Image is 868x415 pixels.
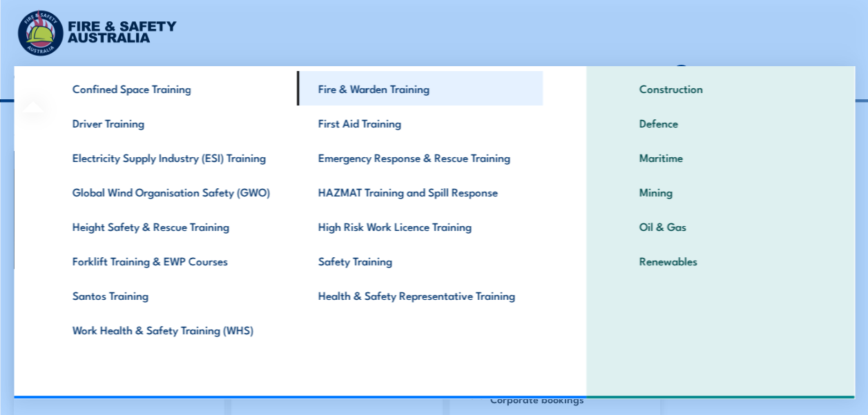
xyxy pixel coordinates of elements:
[372,60,416,93] a: About Us
[503,60,574,93] a: Learner Portal
[50,278,296,312] a: Santos Training
[296,278,542,312] a: Health & Safety Representative Training
[490,379,637,405] span: Individuals, Small groups or Corporate bookings
[83,60,164,93] a: Course Calendar
[604,60,642,93] a: Contact
[446,60,473,93] a: News
[617,140,822,174] a: Maritime
[14,60,52,93] a: Courses
[617,209,822,243] a: Oil & Gas
[50,209,296,243] a: Height Safety & Rescue Training
[617,71,822,105] a: Construction
[50,105,296,140] a: Driver Training
[296,174,542,209] a: HAZMAT Training and Spill Response
[617,105,822,140] a: Defence
[50,312,296,347] a: Work Health & Safety Training (WHS)
[617,243,822,278] a: Renewables
[296,71,542,105] a: Fire & Warden Training
[296,209,542,243] a: High Risk Work Licence Training
[50,140,296,174] a: Electricity Supply Industry (ESI) Training
[296,140,542,174] a: Emergency Response & Rescue Training
[617,174,822,209] a: Mining
[296,105,542,140] a: First Aid Training
[296,243,542,278] a: Safety Training
[50,243,296,278] a: Forklift Training & EWP Courses
[195,60,341,93] a: Emergency Response Services
[50,71,296,105] a: Confined Space Training
[50,174,296,209] a: Global Wind Organisation Safety (GWO)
